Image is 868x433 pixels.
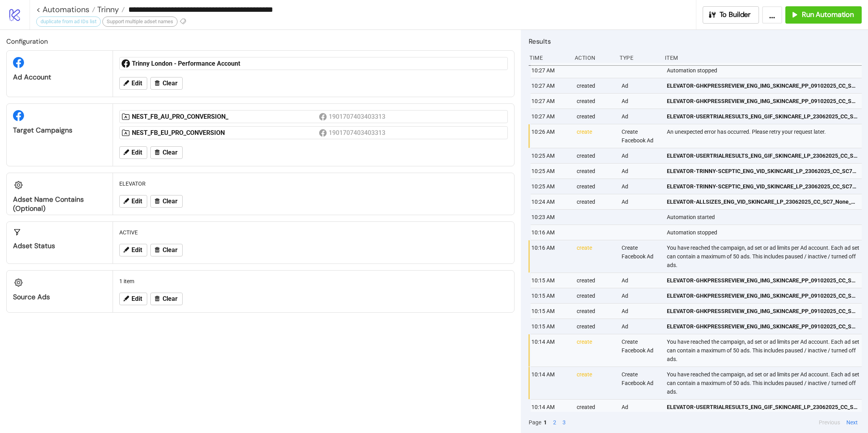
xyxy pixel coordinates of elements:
[119,195,147,208] button: Edit
[531,273,570,288] div: 10:15 AM
[667,78,859,93] a: ELEVATOR-GHKPRESSREVIEW_ENG_IMG_SKINCARE_PP_09102025_CC_SC23_USP7_TL_
[667,307,859,315] span: ELEVATOR-GHKPRESSREVIEW_ENG_IMG_SKINCARE_PP_09102025_CC_SC23_USP7_TL_
[150,293,183,305] button: Clear
[551,418,559,427] button: 2
[163,247,178,254] span: Clear
[576,179,616,194] div: created
[576,124,616,148] div: create
[576,288,616,303] div: created
[576,400,616,415] div: created
[531,304,570,319] div: 10:15 AM
[667,179,859,194] a: ELEVATOR-TRINNY-SCEPTIC_ENG_VID_SKINCARE_LP_23062025_CC_SC7_USP9_TL_
[667,81,859,90] span: ELEVATOR-GHKPRESSREVIEW_ENG_IMG_SKINCARE_PP_09102025_CC_SC23_USP7_TL_
[664,50,862,65] div: Item
[6,36,515,46] h2: Configuration
[531,94,570,109] div: 10:27 AM
[621,94,661,109] div: Ad
[36,6,95,13] a: < Automations
[576,319,616,334] div: created
[621,148,661,163] div: Ad
[667,276,859,285] span: ELEVATOR-GHKPRESSREVIEW_ENG_IMG_SKINCARE_PP_09102025_CC_SC23_USP7_TL_
[163,295,178,302] span: Clear
[529,418,541,427] span: Page
[163,198,178,205] span: Clear
[529,36,862,46] h2: Results
[844,418,860,427] button: Next
[621,400,661,415] div: Ad
[621,179,661,194] div: Ad
[163,80,178,87] span: Clear
[576,273,616,288] div: created
[667,182,859,191] span: ELEVATOR-TRINNY-SCEPTIC_ENG_VID_SKINCARE_LP_23062025_CC_SC7_USP9_TL_
[621,334,661,367] div: Create Facebook Ad
[666,334,864,367] div: You have reached the campaign, ad set or ad limits per Ad account. Each ad set can contain a maxi...
[576,334,616,367] div: create
[621,109,661,124] div: Ad
[667,112,859,121] span: ELEVATOR-USERTRIALRESULTS_ENG_GIF_SKINCARE_LP_23062025_CC_SC6_None_TL_
[329,128,387,138] div: 1901707403403313
[667,273,859,288] a: ELEVATOR-GHKPRESSREVIEW_ENG_IMG_SKINCARE_PP_09102025_CC_SC23_USP7_TL_
[531,148,570,163] div: 10:25 AM
[531,179,570,194] div: 10:25 AM
[667,400,859,415] a: ELEVATOR-USERTRIALRESULTS_ENG_GIF_SKINCARE_LP_23062025_CC_SC6_None_TL_
[576,148,616,163] div: created
[816,418,842,427] button: Previous
[150,146,183,159] button: Clear
[576,164,616,179] div: created
[13,293,106,302] div: Source Ads
[667,322,859,331] span: ELEVATOR-GHKPRESSREVIEW_ENG_IMG_SKINCARE_PP_09102025_CC_SC23_USP7_TL_
[619,50,659,65] div: Type
[667,194,859,209] a: ELEVATOR-ALLSIZES_ENG_VID_SKINCARE_LP_23062025_CC_SC7_None_TL_
[621,164,661,179] div: Ad
[666,240,864,273] div: You have reached the campaign, ad set or ad limits per Ad account. Each ad set can contain a maxi...
[531,194,570,209] div: 10:24 AM
[667,109,859,124] a: ELEVATOR-USERTRIALRESULTS_ENG_GIF_SKINCARE_LP_23062025_CC_SC6_None_TL_
[132,59,319,68] div: Trinny London - Performance Account
[667,148,859,163] a: ELEVATOR-USERTRIALRESULTS_ENG_GIF_SKINCARE_LP_23062025_CC_SC6_None_TL_
[150,195,183,208] button: Clear
[119,77,147,90] button: Edit
[116,176,511,191] div: ELEVATOR
[13,241,106,251] div: Adset Status
[576,78,616,93] div: created
[667,164,859,179] a: ELEVATOR-TRINNY-SCEPTIC_ENG_VID_SKINCARE_LP_23062025_CC_SC7_USP9_TL_
[131,295,142,302] span: Edit
[531,78,570,93] div: 10:27 AM
[576,94,616,109] div: created
[621,367,661,399] div: Create Facebook Ad
[666,225,864,240] div: Automation stopped
[621,304,661,319] div: Ad
[667,167,859,175] span: ELEVATOR-TRINNY-SCEPTIC_ENG_VID_SKINCARE_LP_23062025_CC_SC7_USP9_TL_
[131,247,142,254] span: Edit
[666,63,864,78] div: Automation stopped
[531,367,570,399] div: 10:14 AM
[531,124,570,148] div: 10:26 AM
[667,304,859,319] a: ELEVATOR-GHKPRESSREVIEW_ENG_IMG_SKINCARE_PP_09102025_CC_SC23_USP7_TL_
[785,6,862,24] button: Run Automation
[131,80,142,87] span: Edit
[531,319,570,334] div: 10:15 AM
[667,288,859,303] a: ELEVATOR-GHKPRESSREVIEW_ENG_IMG_SKINCARE_PP_09102025_CC_SC23_USP7_TL_
[666,124,864,148] div: An unexpected error has occurred. Please retry your request later.
[703,6,759,24] button: To Builder
[667,319,859,334] a: ELEVATOR-GHKPRESSREVIEW_ENG_IMG_SKINCARE_PP_09102025_CC_SC23_USP7_TL_
[621,194,661,209] div: Ad
[576,367,616,399] div: create
[102,17,178,27] div: Support multiple adset names
[531,400,570,415] div: 10:14 AM
[576,109,616,124] div: created
[150,77,183,90] button: Clear
[621,78,661,93] div: Ad
[95,6,125,13] a: Trinny
[667,151,859,160] span: ELEVATOR-USERTRIALRESULTS_ENG_GIF_SKINCARE_LP_23062025_CC_SC6_None_TL_
[531,109,570,124] div: 10:27 AM
[541,418,549,427] button: 1
[576,240,616,273] div: create
[131,149,142,156] span: Edit
[13,126,106,135] div: Target Campaigns
[560,418,568,427] button: 3
[531,240,570,273] div: 10:16 AM
[574,50,614,65] div: Action
[95,4,119,15] span: Trinny
[531,164,570,179] div: 10:25 AM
